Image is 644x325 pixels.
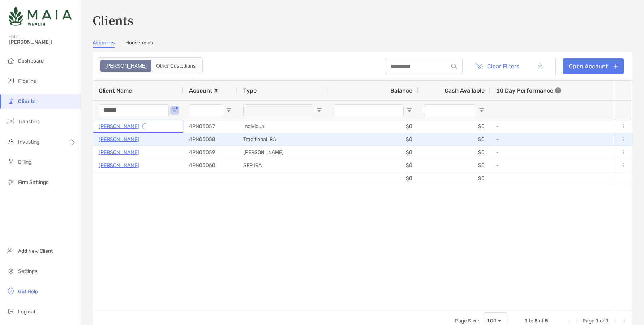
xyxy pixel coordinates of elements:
[539,318,544,324] span: of
[18,248,53,254] span: Add New Client
[496,120,629,132] div: -
[18,78,36,84] span: Pipeline
[496,159,629,171] div: -
[418,146,490,159] div: $0
[7,287,15,295] img: get-help icon
[172,107,177,113] button: Open Filter Menu
[98,57,203,74] div: segmented control
[93,12,632,28] h3: Clients
[18,179,48,185] span: Firm Settings
[237,159,328,172] div: SEP IRA
[424,104,476,116] input: Cash Available Filter Input
[189,122,215,131] p: 4PN05057
[189,161,215,170] p: 4PN05060
[565,318,571,324] div: First Page
[334,104,404,116] input: Balance Filter Input
[7,246,15,255] img: add_new_client icon
[18,288,38,295] span: Get Help
[226,107,232,113] button: Open Filter Menu
[99,135,139,144] a: [PERSON_NAME]
[612,318,618,324] div: Next Page
[563,58,624,74] a: Open Account
[125,40,153,48] a: Households
[99,148,139,157] a: [PERSON_NAME]
[7,157,15,166] img: billing icon
[596,318,599,324] span: 1
[93,40,115,48] a: Accounts
[189,104,223,116] input: Account # Filter Input
[189,135,215,144] p: 4PN05058
[496,81,561,100] div: 10 Day Performance
[524,318,528,324] span: 1
[237,133,328,146] div: Traditional IRA
[534,318,538,324] span: 5
[7,56,15,65] img: dashboard icon
[18,98,35,104] span: Clients
[451,64,457,69] img: input icon
[328,120,418,133] div: $0
[545,318,548,324] span: 5
[7,97,15,105] img: clients icon
[600,318,605,324] span: of
[316,107,322,113] button: Open Filter Menu
[328,172,418,185] div: $0
[18,58,44,64] span: Dashboard
[328,133,418,146] div: $0
[152,61,199,71] div: Other Custodians
[418,159,490,172] div: $0
[101,61,151,71] div: Zoe
[7,76,15,85] img: pipeline icon
[18,159,31,165] span: Billing
[445,87,485,94] span: Cash Available
[7,307,15,316] img: logout icon
[7,266,15,275] img: settings icon
[9,39,76,45] span: [PERSON_NAME]!
[237,120,328,133] div: Individual
[583,318,594,324] span: Page
[418,172,490,185] div: $0
[99,87,132,94] span: Client Name
[328,146,418,159] div: $0
[99,161,139,170] a: [PERSON_NAME]
[18,309,35,315] span: Log out
[487,318,497,324] div: 100
[418,133,490,146] div: $0
[496,146,629,158] div: -
[189,148,215,157] p: 4PN05059
[574,318,580,324] div: Previous Page
[7,117,15,125] img: transfers icon
[7,178,15,186] img: firm-settings icon
[328,159,418,172] div: $0
[455,318,479,324] div: Page Size:
[99,122,139,131] a: [PERSON_NAME]
[237,146,328,159] div: [PERSON_NAME]
[479,107,485,113] button: Open Filter Menu
[18,268,37,274] span: Settings
[418,120,490,133] div: $0
[9,3,72,29] img: Zoe Logo
[243,87,257,94] span: Type
[529,318,533,324] span: to
[606,318,609,324] span: 1
[407,107,412,113] button: Open Filter Menu
[18,139,39,145] span: Investing
[496,133,629,145] div: -
[99,104,169,116] input: Client Name Filter Input
[18,119,40,125] span: Transfers
[7,137,15,146] img: investing icon
[390,87,412,94] span: Balance
[189,87,218,94] span: Account #
[621,318,626,324] div: Last Page
[470,58,525,74] button: Clear Filters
